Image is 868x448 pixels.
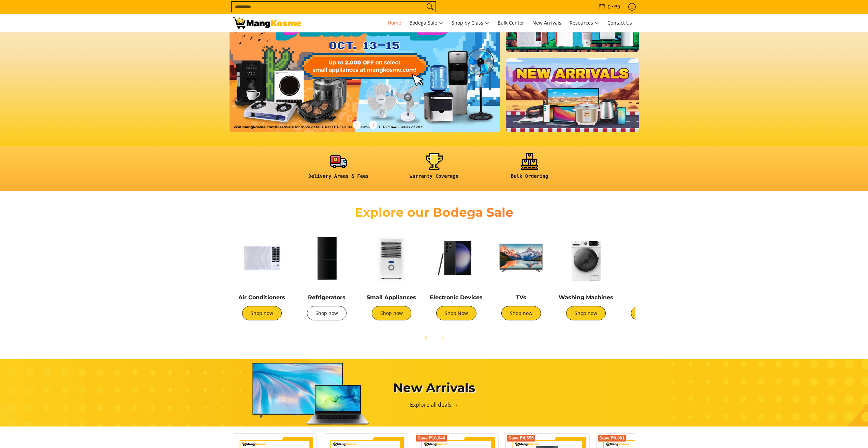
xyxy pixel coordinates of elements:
h2: Explore our Bodega Sale [335,205,533,220]
button: Next [366,117,381,132]
span: New Arrivals [532,19,561,26]
span: Save ₱4,555 [508,436,534,440]
a: Refrigerators [308,294,345,301]
a: Bulk Center [494,14,528,32]
span: 0 [607,4,612,9]
span: Contact Us [607,19,632,26]
a: Shop by Class [448,14,493,32]
a: New Arrivals [529,14,565,32]
a: <h6><strong>Delivery Areas & Fees</strong></h6> [294,153,383,185]
a: <h6><strong>Bulk Ordering</strong></h6> [485,153,574,185]
span: Bulk Center [498,19,524,26]
button: Previous [418,331,433,346]
span: • [596,3,622,11]
a: Bodega Sale [406,14,447,32]
a: Shop now [307,306,347,320]
span: Save ₱8,801 [599,436,625,440]
button: Previous [349,117,364,132]
a: Shop Now [436,306,476,320]
span: Shop by Class [452,19,489,27]
span: ₱0 [613,4,621,9]
a: Shop now [566,306,606,320]
a: Explore all deals → [410,401,458,408]
a: <h6><strong>Warranty Coverage</strong></h6> [390,153,479,185]
img: Small Appliances [363,229,421,287]
nav: Main Menu [308,14,635,32]
span: Save ₱18,946 [417,436,445,440]
img: Cookers [622,229,680,287]
img: Washing Machines [557,229,615,287]
img: TVs [492,229,550,287]
a: Small Appliances [367,294,416,301]
a: Electronic Devices [430,294,483,301]
a: TVs [516,294,526,301]
a: Washing Machines [559,294,613,301]
img: Mang Kosme: Your Home Appliances Warehouse Sale Partner! [233,17,301,29]
a: Contact Us [604,14,635,32]
img: Refrigerators [298,229,356,287]
button: Search [425,2,436,12]
img: Electronic Devices [427,229,485,287]
a: Home [384,14,404,32]
button: Next [435,331,450,346]
a: Resources [566,14,603,32]
a: Shop now [631,306,671,320]
span: Home [388,19,401,26]
span: Bodega Sale [409,19,443,27]
a: Shop now [501,306,541,320]
a: Shop now [372,306,411,320]
a: Shop now [242,306,282,320]
img: New Arrivals [209,359,400,427]
img: Air Conditioners [233,229,291,287]
span: Resources [570,19,599,27]
a: Air Conditioners [238,294,285,301]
